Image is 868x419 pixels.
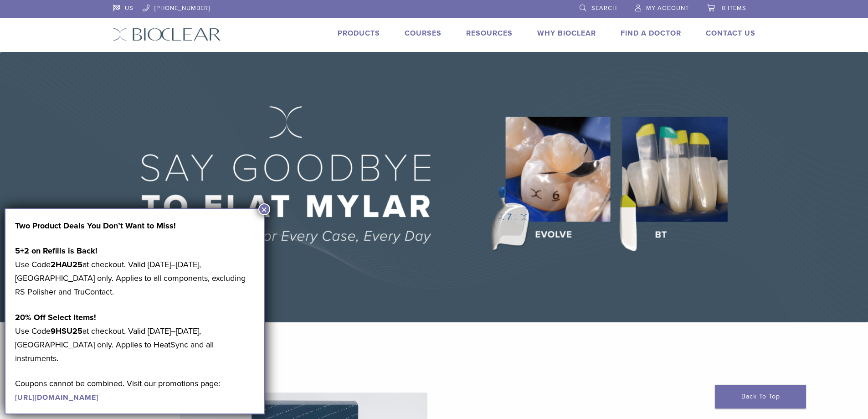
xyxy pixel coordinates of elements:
strong: 9HSU25 [51,326,82,336]
a: Back To Top [715,385,806,409]
a: Products [338,29,380,38]
a: Why Bioclear [537,29,596,38]
a: Courses [405,29,442,38]
strong: 2HAU25 [51,259,82,269]
a: Contact Us [706,29,755,38]
strong: Two Product Deals You Don’t Want to Miss! [15,221,176,231]
span: 0 items [722,5,746,12]
a: Resources [466,29,513,38]
strong: 5+2 on Refills is Back! [15,246,98,256]
span: My Account [646,5,689,12]
p: Use Code at checkout. Valid [DATE]–[DATE], [GEOGRAPHIC_DATA] only. Applies to all components, exc... [15,244,255,299]
span: Search [591,5,617,12]
strong: 20% Off Select Items! [15,312,96,322]
img: Bioclear [113,28,221,41]
button: Close [258,203,270,215]
p: Use Code at checkout. Valid [DATE]–[DATE], [GEOGRAPHIC_DATA] only. Applies to HeatSync and all in... [15,310,255,365]
a: Find A Doctor [621,29,681,38]
a: [URL][DOMAIN_NAME] [15,393,98,402]
p: Coupons cannot be combined. Visit our promotions page: [15,377,255,404]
